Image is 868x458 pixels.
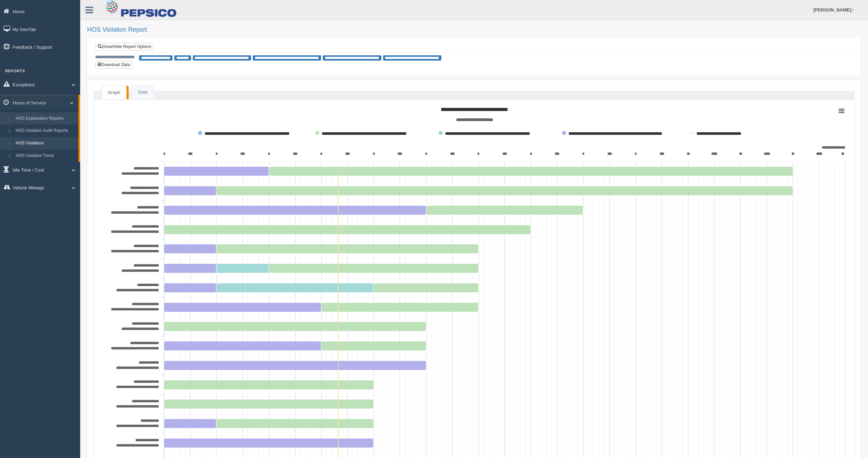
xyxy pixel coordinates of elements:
[96,43,153,50] a: Show/Hide Report Options
[13,150,78,162] a: HOS Violation Trend
[132,85,154,100] a: Data
[101,86,127,100] a: Graph
[87,26,861,33] h2: HOS Violation Report
[13,137,78,150] a: HOS Violations
[95,61,132,69] button: Download Data
[13,125,78,137] a: HOS Violation Audit Reports
[13,112,78,125] a: HOS Explanation Reports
